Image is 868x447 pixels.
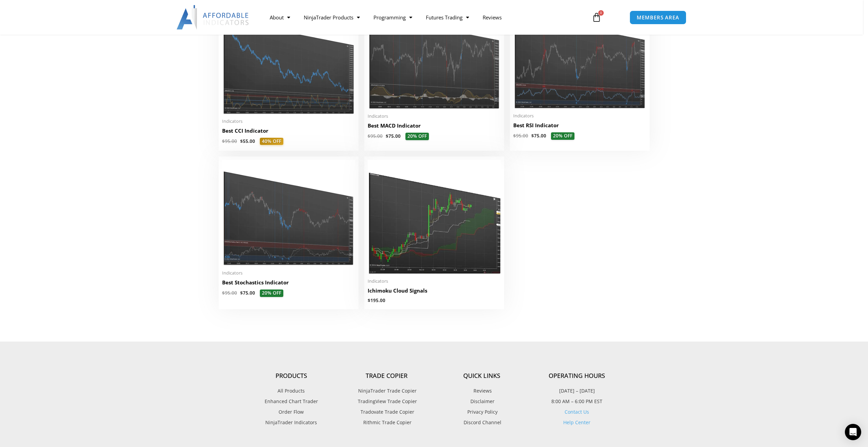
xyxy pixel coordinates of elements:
[244,418,339,427] a: NinjaTrader Indicators
[563,419,590,426] a: Help Center
[565,409,589,415] a: Contact Us
[222,138,225,144] span: $
[513,113,646,119] span: Indicators
[222,279,355,286] h2: Best Stochastics Indicator
[630,11,686,24] a: MEMBERS AREA
[222,290,225,296] span: $
[339,418,434,427] a: Rithmic Trade Copier
[265,418,317,427] span: NinjaTrader Indicators
[222,127,355,138] a: Best CCI Indicator
[222,127,355,134] h2: Best CCI Indicator
[368,278,501,284] span: Indicators
[359,408,414,416] span: Tradovate Trade Copier
[297,10,367,25] a: NinjaTrader Products
[582,7,612,27] a: 0
[405,133,429,140] span: 20% OFF
[513,122,646,132] a: Best RSI Indicator
[177,5,250,30] img: LogoAI | Affordable Indicators – NinjaTrader
[263,10,297,25] a: About
[462,418,501,427] span: Discord Channel
[222,118,355,124] span: Indicators
[368,133,370,139] span: $
[368,287,501,294] h2: Ichimoku Cloud Signals
[368,122,501,129] h2: Best MACD Indicator
[513,133,516,139] span: $
[368,113,501,119] span: Indicators
[240,290,255,296] bdi: 75.00
[434,372,529,380] h4: Quick Links
[529,397,624,406] p: 8:00 AM – 6:00 PM EST
[356,386,417,395] span: NinjaTrader Trade Copier
[260,289,283,297] span: 20% OFF
[472,386,492,395] span: Reviews
[466,408,498,416] span: Privacy Policy
[368,287,501,298] a: Ichimoku Cloud Signals
[386,133,388,139] span: $
[476,10,508,25] a: Reviews
[368,297,370,303] span: $
[386,133,401,139] bdi: 75.00
[339,372,434,380] h4: Trade Copier
[222,160,355,266] img: Best Stochastics Indicator
[598,10,604,16] span: 0
[244,386,339,395] a: All Products
[265,397,318,406] span: Enhanced Chart Trader
[434,386,529,395] a: Reviews
[222,279,355,289] a: Best Stochastics Indicator
[244,408,339,416] a: Order Flow
[469,397,495,406] span: Disclaimer
[222,2,355,114] img: Best CCI Indicator
[637,15,679,20] span: MEMBERS AREA
[222,138,237,144] bdi: 95.00
[339,386,434,395] a: NinjaTrader Trade Copier
[434,408,529,416] a: Privacy Policy
[260,138,283,145] span: 40% OFF
[367,10,419,25] a: Programming
[368,297,385,303] bdi: 195.00
[339,408,434,416] a: Tradovate Trade Copier
[240,138,243,144] span: $
[513,2,646,109] img: Best RSI Indicator
[240,138,255,144] bdi: 55.00
[222,270,355,276] span: Indicators
[529,372,624,380] h4: Operating Hours
[278,386,305,395] span: All Products
[244,372,339,380] h4: Products
[368,2,501,109] img: Best MACD Indicator
[531,133,546,139] bdi: 75.00
[339,397,434,406] a: TradingView Trade Copier
[356,397,417,406] span: TradingView Trade Copier
[845,424,861,440] div: Open Intercom Messenger
[434,397,529,406] a: Disclaimer
[529,386,624,395] p: [DATE] – [DATE]
[434,418,529,427] a: Discord Channel
[362,418,412,427] span: Rithmic Trade Copier
[263,10,584,25] nav: Menu
[513,122,646,129] h2: Best RSI Indicator
[513,133,528,139] bdi: 95.00
[551,132,574,140] span: 20% OFF
[368,122,501,133] a: Best MACD Indicator
[368,133,383,139] bdi: 95.00
[244,397,339,406] a: Enhanced Chart Trader
[240,290,243,296] span: $
[368,160,501,274] img: Ichimuku
[531,133,534,139] span: $
[279,408,304,416] span: Order Flow
[419,10,476,25] a: Futures Trading
[222,290,237,296] bdi: 95.00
